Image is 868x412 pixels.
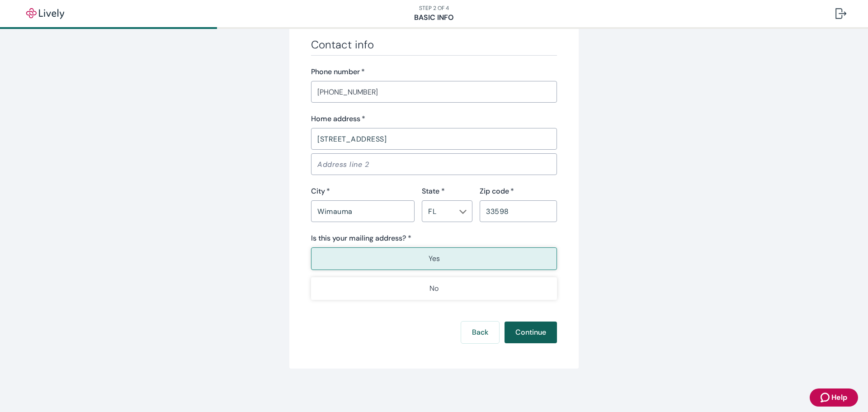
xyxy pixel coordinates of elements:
input: Address line 2 [311,155,557,173]
input: City [311,202,415,220]
button: No [311,277,557,300]
button: Yes [311,247,557,270]
label: Home address [311,114,365,124]
label: Zip code [480,186,514,197]
svg: Chevron icon [459,208,467,215]
h3: Contact info [311,38,557,52]
span: Help [831,392,847,403]
button: Log out [828,3,854,24]
button: Open [458,207,467,216]
label: State * [422,186,445,197]
p: No [429,283,439,294]
button: Continue [505,322,557,343]
input: -- [425,205,455,218]
label: City [311,186,330,197]
button: Back [461,322,499,343]
input: Zip code [480,202,557,220]
img: Lively [20,8,71,19]
button: Zendesk support iconHelp [810,388,858,407]
input: Address line 1 [311,130,557,148]
input: (555) 555-5555 [311,83,557,101]
p: Yes [429,253,440,264]
label: Is this your mailing address? * [311,233,411,244]
svg: Zendesk support icon [821,392,831,403]
label: Phone number [311,66,365,77]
